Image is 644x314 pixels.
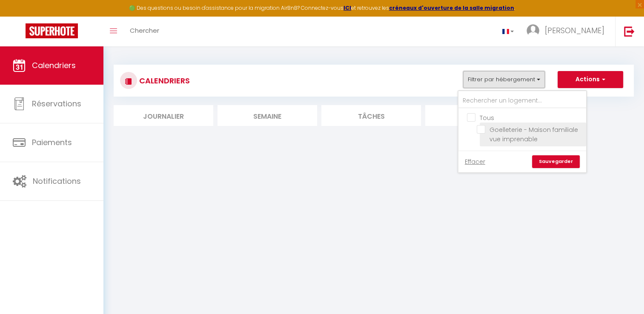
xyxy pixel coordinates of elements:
[7,3,32,29] button: Ouvrir le widget de chat LiveChat
[624,26,635,37] img: logout
[32,137,72,148] span: Paiements
[33,176,81,186] span: Notifications
[458,93,586,108] input: Rechercher un logement...
[130,26,159,35] span: Chercher
[489,126,578,143] span: Goelleterie - Maison familiale vue imprenable
[32,98,81,109] span: Réservations
[532,155,580,168] a: Sauvegarder
[458,90,587,173] div: Filtrer par hébergement
[26,23,78,38] img: Super Booking
[520,17,615,46] a: ... [PERSON_NAME]
[114,105,213,126] li: Journalier
[218,105,317,126] li: Semaine
[321,105,421,126] li: Tâches
[463,71,545,88] button: Filtrer par hébergement
[545,25,604,36] span: [PERSON_NAME]
[32,60,76,71] span: Calendriers
[425,105,525,126] li: Planning
[389,4,514,11] a: créneaux d'ouverture de la salle migration
[137,71,190,90] h3: CALENDRIERS
[123,17,166,46] a: Chercher
[465,157,485,166] a: Effacer
[527,24,539,37] img: ...
[343,4,351,11] a: ICI
[558,71,623,88] button: Actions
